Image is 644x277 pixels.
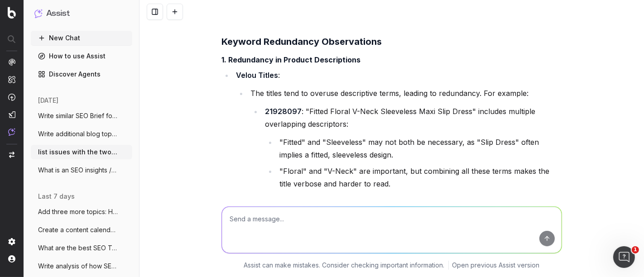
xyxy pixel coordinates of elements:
iframe: Intercom live chat [613,246,635,268]
img: Studio [8,111,15,118]
span: list issues with the two meta titles: A [38,148,118,157]
img: Switch project [9,152,14,158]
button: Add three more topics: Holiday-Ready Kit [31,205,132,219]
li: : "Fitted Floral V-Neck Sleeveless Maxi Slip Dress" includes multiple overlapping descriptors: [262,105,562,190]
button: list issues with the two meta titles: A [31,145,132,159]
strong: Keyword Redundancy Observations [221,36,382,47]
button: Write similar SEO Brief for SEO Briefs: [31,109,132,123]
span: last 7 days [38,192,75,201]
span: What is an SEO insights / news / competi [38,166,118,175]
img: Intelligence [8,76,15,83]
a: How to use Assist [31,49,132,63]
span: Write similar SEO Brief for SEO Briefs: [38,111,118,120]
button: Write analysis of how SEO copy block per [31,259,132,273]
img: Activation [8,93,15,101]
img: Assist [34,9,43,18]
img: Botify logo [8,7,16,19]
span: 1 [632,246,639,253]
strong: 21928097 [265,107,302,116]
span: Add three more topics: Holiday-Ready Kit [38,207,118,216]
img: Assist [8,128,15,136]
button: Create a content calendar using trends & [31,223,132,237]
span: Write analysis of how SEO copy block per [38,262,118,271]
a: Open previous Assist version [452,261,540,270]
span: What are the best SEO Topics for blog ar [38,244,118,253]
button: Write additional blog topic for fashion: [31,127,132,141]
li: : [233,69,562,221]
button: Assist [34,7,129,20]
span: Write additional blog topic for fashion: [38,129,118,138]
strong: Velou Titles [236,71,278,80]
img: My account [8,255,15,263]
span: Create a content calendar using trends & [38,225,118,234]
strong: 1. Redundancy in Product Descriptions [221,55,360,64]
li: "Fitted" and "Sleeveless" may not both be necessary, as "Slip Dress" often implies a fitted, slee... [277,136,562,161]
h1: Assist [46,7,70,20]
img: Setting [8,238,15,245]
a: Discover Agents [31,67,132,81]
img: Analytics [8,58,15,66]
button: What is an SEO insights / news / competi [31,163,132,177]
span: [DATE] [38,96,58,105]
button: What are the best SEO Topics for blog ar [31,241,132,255]
p: Assist can make mistakes. Consider checking important information. [244,261,445,270]
li: The titles tend to overuse descriptive terms, leading to redundancy. For example: [248,87,562,221]
li: "Floral" and "V-Neck" are important, but combining all these terms makes the title verbose and ha... [277,165,562,190]
button: New Chat [31,31,132,45]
